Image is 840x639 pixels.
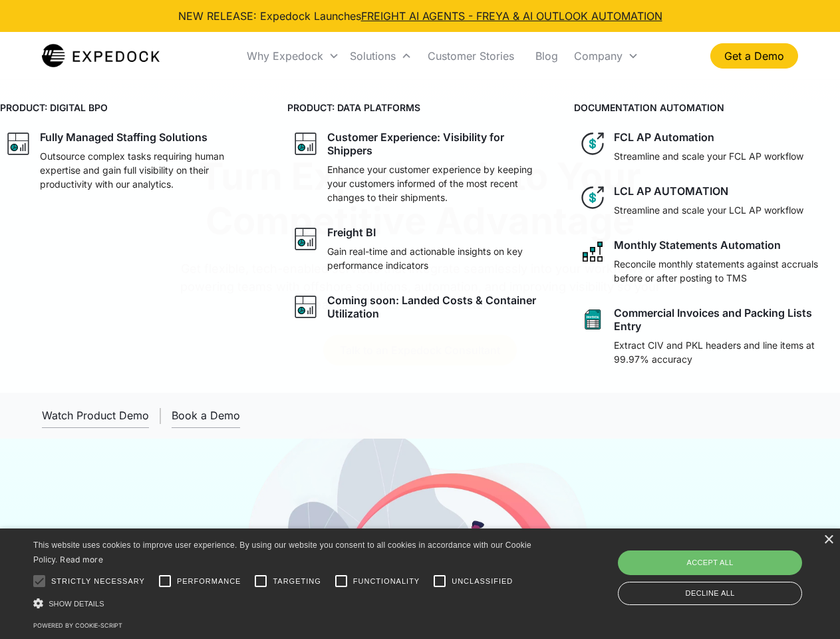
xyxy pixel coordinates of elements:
[273,576,321,587] span: Targeting
[574,179,840,222] a: dollar iconLCL AP AUTOMATIONStreamline and scale your LCL AP workflow
[5,130,32,157] img: graph icon
[525,33,569,79] a: Blog
[614,149,803,163] p: Streamline and scale your FCL AP workflow
[574,301,840,371] a: sheet iconCommercial Invoices and Packing Lists EntryExtract CIV and PKL headers and line items a...
[579,184,606,211] img: dollar icon
[177,576,241,587] span: Performance
[614,203,803,217] p: Streamline and scale your LCL AP workflow
[40,130,208,144] div: Fully Managed Staffing Solutions
[619,495,840,639] iframe: Chat Widget
[614,257,835,285] p: Reconcile monthly statements against accruals before or after posting to TMS
[327,162,548,204] p: Enhance your customer experience by keeping your customers informed of the most recent changes to...
[42,409,149,422] div: Watch Product Demo
[452,576,513,587] span: Unclassified
[574,233,840,290] a: network like iconMonthly Statements AutomationReconcile monthly statements against accruals befor...
[574,49,623,63] div: Company
[353,576,420,587] span: Functionality
[574,125,840,168] a: dollar iconFCL AP AutomationStreamline and scale your FCL AP workflow
[42,43,160,69] a: home
[327,226,376,239] div: Freight BI
[361,9,662,23] a: FREIGHT AI AGENTS - FREYA & AI OUTLOOK AUTOMATION
[40,149,261,191] p: Outsource complex tasks requiring human expertise and gain full visibility on their productivity ...
[417,33,525,79] a: Customer Stories
[60,554,103,564] a: Read more
[569,33,644,79] div: Company
[614,184,728,198] div: LCL AP AUTOMATION
[33,540,531,565] span: This website uses cookies to improve user experience. By using our website you consent to all coo...
[574,101,840,114] h4: DOCUMENTATION AUTOMATION
[345,33,417,79] div: Solutions
[710,43,798,69] a: Get a Demo
[287,125,553,210] a: graph iconCustomer Experience: Visibility for ShippersEnhance your customer experience by keeping...
[33,596,536,610] div: Show details
[178,8,662,24] div: NEW RELEASE: Expedock Launches
[327,130,548,157] div: Customer Experience: Visibility for Shippers
[614,338,835,366] p: Extract CIV and PKL headers and line items at 99.97% accuracy
[247,49,323,63] div: Why Expedock
[293,294,319,320] img: graph icon
[293,226,319,252] img: graph icon
[287,220,553,278] a: graph iconFreight BIGain real-time and actionable insights on key performance indicators
[350,49,396,63] div: Solutions
[241,33,345,79] div: Why Expedock
[33,622,122,629] a: Powered by cookie-script
[579,306,606,333] img: sheet icon
[172,403,240,428] a: Book a Demo
[327,294,548,320] div: Coming soon: Landed Costs & Container Utilization
[327,244,548,272] p: Gain real-time and actionable insights on key performance indicators
[42,43,160,69] img: Expedock Logo
[614,130,714,144] div: FCL AP Automation
[579,130,606,157] img: dollar icon
[42,403,149,428] a: open lightbox
[51,576,145,587] span: Strictly necessary
[172,409,240,422] div: Book a Demo
[287,101,553,114] h4: PRODUCT: DATA PLATFORMS
[287,288,553,325] a: graph iconComing soon: Landed Costs & Container Utilization
[293,130,319,157] img: graph icon
[579,238,606,265] img: network like icon
[614,306,835,333] div: Commercial Invoices and Packing Lists Entry
[49,600,104,608] span: Show details
[614,238,781,252] div: Monthly Statements Automation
